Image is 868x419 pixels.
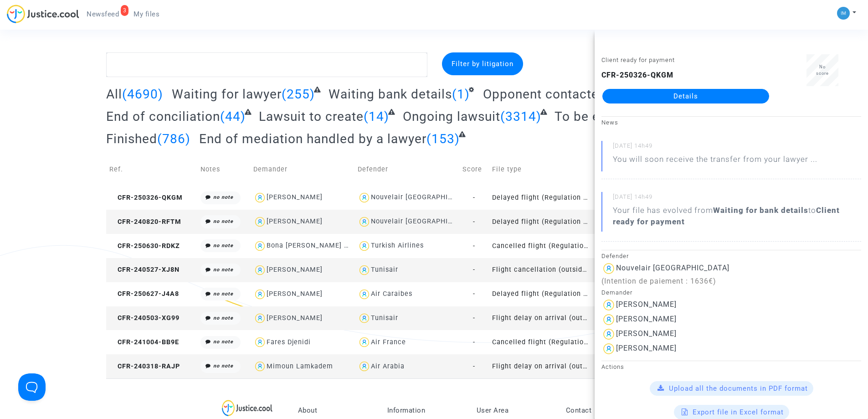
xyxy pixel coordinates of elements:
span: - [473,218,475,226]
span: CFR-240503-XG99 [109,314,180,322]
i: no note [213,291,233,297]
i: no note [213,363,233,369]
td: Defender [354,153,459,186]
span: - [473,266,475,274]
span: - [473,194,475,202]
span: CFR-250627-J4A8 [109,290,179,298]
span: Waiting bank details [329,87,452,102]
img: icon-user.svg [601,261,616,276]
td: File type [489,153,593,186]
td: Flight cancellation (outside of EU - Montreal Convention) [489,258,593,282]
span: (44) [220,109,246,124]
span: End of mediation handled by a lawyer [199,131,426,146]
div: Bona [PERSON_NAME] Massala [267,242,372,249]
div: [PERSON_NAME] [267,314,323,322]
img: icon-user.svg [601,312,616,327]
img: jc-logo.svg [7,5,79,23]
p: You will soon receive the transfer from your lawyer ... [613,154,817,170]
div: [PERSON_NAME] [267,290,323,298]
span: All [106,87,122,102]
div: [PERSON_NAME] [616,300,677,309]
span: End of conciliation [106,109,220,124]
span: (Intention de paiement : 1636€) [601,277,716,285]
span: (3314) [500,109,541,124]
img: logo-lg.svg [222,400,272,416]
div: Nouvelair [GEOGRAPHIC_DATA] [371,193,476,201]
img: icon-user.svg [601,327,616,341]
small: Defender [601,253,629,259]
small: Actions [601,363,624,370]
b: Waiting for bank details [713,206,808,215]
span: (786) [157,131,190,146]
span: Finished [106,131,157,146]
div: [PERSON_NAME] [267,266,323,274]
p: User Area [477,406,552,414]
small: [DATE] 14h49 [613,193,861,205]
iframe: Help Scout Beacon - Open [18,373,46,401]
span: To be executed [555,109,648,124]
img: icon-user.svg [253,360,267,373]
i: no note [213,315,233,321]
small: Demander [601,289,632,296]
span: Newsfeed [87,10,119,18]
img: icon-user.svg [358,215,371,228]
div: 3 [121,5,129,16]
img: icon-user.svg [601,298,616,312]
span: - [473,314,475,322]
td: Notes [197,153,250,186]
td: Flight delay on arrival (outside of EU - Montreal Convention) [489,354,593,378]
td: Score [459,153,489,186]
img: icon-user.svg [358,360,371,373]
td: Delayed flight (Regulation EC 261/2004) [489,186,593,210]
small: News [601,119,618,126]
td: Ref. [106,153,197,186]
img: icon-user.svg [358,239,371,253]
span: Opponent contacted [483,87,606,102]
img: icon-user.svg [358,336,371,349]
div: Air France [371,338,406,346]
span: My files [134,10,159,18]
span: (153) [426,131,460,146]
span: Waiting for lawyer [172,87,282,102]
span: - [473,242,475,250]
img: icon-user.svg [601,341,616,356]
img: icon-user.svg [253,288,267,301]
img: icon-user.svg [253,264,267,277]
div: [PERSON_NAME] [616,315,677,323]
span: Lawsuit to create [259,109,364,124]
span: CFR-240318-RAJP [109,362,180,370]
img: icon-user.svg [358,264,371,277]
div: Nouvelair [GEOGRAPHIC_DATA] [371,217,476,225]
td: Delayed flight (Regulation EC 261/2004) [489,282,593,306]
div: Air Arabia [371,362,405,370]
a: Details [602,89,769,103]
div: [PERSON_NAME] [616,329,677,338]
a: 3Newsfeed [79,7,126,21]
p: Contact [566,406,642,414]
img: icon-user.svg [253,312,267,325]
td: Demander [250,153,354,186]
span: (4690) [122,87,163,102]
td: Cancelled flight (Regulation EC 261/2004) [489,330,593,354]
div: Turkish Airlines [371,242,424,249]
span: - [473,290,475,298]
div: Nouvelair [GEOGRAPHIC_DATA] [616,264,729,272]
td: Delayed flight (Regulation EC 261/2004) [489,210,593,234]
span: Upload all the documents in PDF format [669,384,808,393]
span: - [473,338,475,346]
img: icon-user.svg [253,191,267,204]
div: Tunisair [371,314,398,322]
span: (14) [364,109,389,124]
span: CFR-240527-XJ8N [109,266,180,274]
img: icon-user.svg [358,191,371,204]
img: icon-user.svg [358,312,371,325]
td: Phase [593,153,647,186]
span: CFR-250326-QKGM [109,194,183,202]
div: Air Caraibes [371,290,412,298]
span: CFR-250630-RDKZ [109,242,180,250]
a: My files [126,7,167,21]
p: About [298,406,374,414]
i: no note [213,267,233,273]
i: no note [213,194,233,200]
td: Cancelled flight (Regulation EC 261/2004) [489,234,593,258]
